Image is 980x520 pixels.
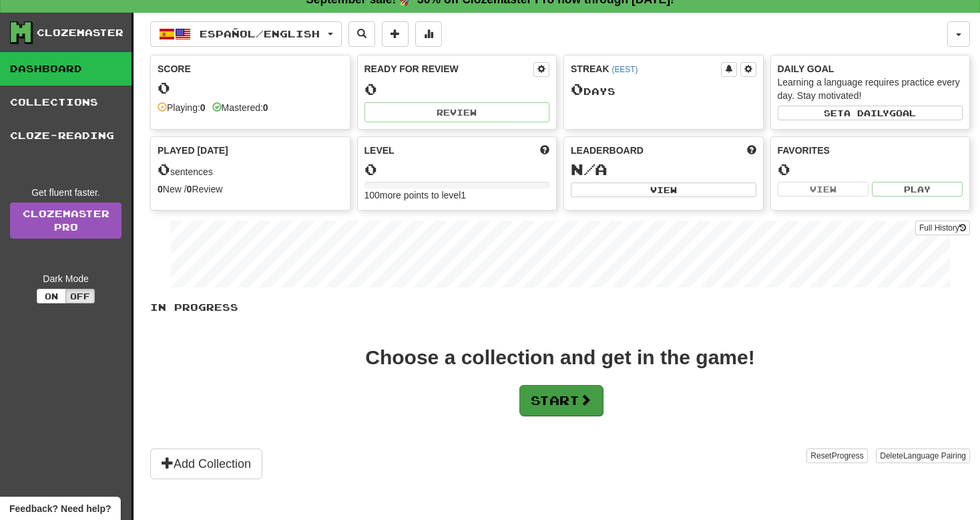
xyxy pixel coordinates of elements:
span: Leaderboard [571,144,644,157]
div: sentences [158,161,343,178]
div: Day s [571,81,756,98]
div: New / Review [158,182,343,196]
a: (EEST) [611,65,638,74]
button: Off [65,289,95,303]
button: Review [364,102,550,122]
div: Dark Mode [10,272,121,285]
strong: 0 [200,102,206,113]
span: Open feedback widget [9,502,111,515]
span: 0 [158,160,170,178]
div: Choose a collection and get in the game! [365,348,754,368]
a: ClozemasterPro [10,203,121,239]
span: Level [364,144,395,157]
div: 0 [364,81,550,98]
button: Start [519,385,603,416]
button: Play [872,182,963,197]
div: 0 [364,161,550,178]
strong: 0 [263,102,268,113]
button: ResetProgress [806,448,867,463]
button: View [571,182,756,197]
span: This week in points, UTC [747,144,756,157]
div: Favorites [778,144,963,157]
strong: 0 [187,184,192,194]
div: Get fluent faster. [10,186,121,199]
span: Español / English [200,28,320,39]
button: On [37,289,66,303]
span: Score more points to level up [540,144,549,157]
div: 100 more points to level 1 [364,188,550,202]
div: Streak [571,62,721,76]
button: View [778,182,869,197]
div: 0 [778,161,963,178]
strong: 0 [158,184,163,194]
button: Español/English [150,21,342,47]
button: Add Collection [150,448,262,479]
button: Seta dailygoal [778,106,963,120]
button: Add sentence to collection [382,21,409,47]
span: Language Pairing [903,451,966,461]
div: Score [158,62,343,76]
div: Clozemaster [37,26,124,39]
div: Playing: [158,101,206,114]
span: Progress [832,451,864,461]
button: Search sentences [348,21,375,47]
button: More stats [415,21,442,47]
div: Learning a language requires practice every day. Stay motivated! [778,76,963,102]
div: Mastered: [212,101,268,114]
button: Full History [915,221,970,235]
div: 0 [158,80,343,96]
span: a daily [844,108,889,118]
span: Played [DATE] [158,144,228,157]
p: In Progress [150,301,970,314]
button: DeleteLanguage Pairing [876,448,970,463]
span: 0 [571,80,583,98]
span: N/A [571,160,607,178]
div: Daily Goal [778,62,963,76]
div: Ready for Review [364,62,534,76]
